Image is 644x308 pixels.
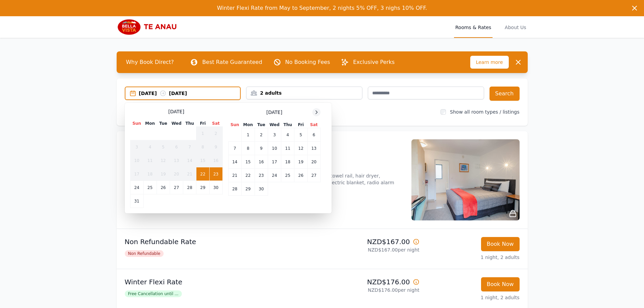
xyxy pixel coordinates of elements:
[294,122,307,128] th: Fri
[490,87,520,101] button: Search
[168,108,184,115] span: [DATE]
[209,127,222,140] td: 2
[117,19,182,35] img: Bella Vista Te Anau
[139,90,240,97] div: [DATE] [DATE]
[121,55,180,69] span: Why Book Direct?
[125,237,319,246] p: Non Refundable Rate
[325,246,420,253] p: NZD$167.00 per night
[281,128,294,142] td: 4
[196,140,209,154] td: 8
[196,154,209,167] td: 15
[307,128,320,142] td: 6
[170,167,183,181] td: 20
[125,290,182,297] span: Free Cancellation until ...
[183,167,196,181] td: 21
[170,181,183,194] td: 27
[268,122,281,128] th: Wed
[255,169,268,182] td: 23
[183,140,196,154] td: 7
[130,154,143,167] td: 10
[209,181,222,194] td: 30
[202,58,262,66] p: Best Rate Guaranteed
[241,155,255,169] td: 15
[183,120,196,127] th: Thu
[307,142,320,155] td: 13
[228,155,241,169] td: 14
[143,167,157,181] td: 18
[307,155,320,169] td: 20
[157,120,170,127] th: Tue
[209,154,222,167] td: 16
[307,122,320,128] th: Sat
[183,181,196,194] td: 28
[454,16,493,38] a: Rooms & Rates
[450,109,519,115] label: Show all room types / listings
[143,120,157,127] th: Mon
[143,181,157,194] td: 25
[241,169,255,182] td: 22
[130,120,143,127] th: Sun
[217,5,427,11] span: Winter Flexi Rate from May to September, 2 nights 5% OFF, 3 nighs 10% OFF.
[196,181,209,194] td: 29
[130,181,143,194] td: 24
[255,182,268,196] td: 30
[281,169,294,182] td: 25
[241,182,255,196] td: 29
[157,154,170,167] td: 12
[294,169,307,182] td: 26
[268,169,281,182] td: 24
[268,142,281,155] td: 10
[255,142,268,155] td: 9
[255,155,268,169] td: 16
[481,277,520,291] button: Book Now
[170,140,183,154] td: 6
[268,155,281,169] td: 17
[241,142,255,155] td: 8
[209,120,222,127] th: Sat
[196,167,209,181] td: 22
[228,122,241,128] th: Sun
[294,142,307,155] td: 12
[307,169,320,182] td: 27
[143,140,157,154] td: 4
[125,250,164,257] span: Non Refundable
[228,169,241,182] td: 21
[130,194,143,208] td: 31
[294,128,307,142] td: 5
[425,254,520,261] p: 1 night, 2 adults
[325,277,420,287] p: NZD$176.00
[183,154,196,167] td: 14
[353,58,395,66] p: Exclusive Perks
[325,287,420,293] p: NZD$176.00 per night
[294,155,307,169] td: 19
[209,140,222,154] td: 9
[255,122,268,128] th: Tue
[481,237,520,251] button: Book Now
[125,277,319,287] p: Winter Flexi Rate
[130,167,143,181] td: 17
[246,90,362,96] div: 2 adults
[170,120,183,127] th: Wed
[268,128,281,142] td: 3
[170,154,183,167] td: 13
[470,56,509,69] span: Learn more
[157,167,170,181] td: 19
[425,294,520,301] p: 1 night, 2 adults
[157,181,170,194] td: 26
[143,154,157,167] td: 11
[241,128,255,142] td: 1
[281,155,294,169] td: 18
[255,128,268,142] td: 2
[266,109,282,116] span: [DATE]
[281,142,294,155] td: 11
[285,58,330,66] p: No Booking Fees
[281,122,294,128] th: Thu
[241,122,255,128] th: Mon
[196,127,209,140] td: 1
[157,140,170,154] td: 5
[196,120,209,127] th: Fri
[228,182,241,196] td: 28
[503,16,527,38] a: About Us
